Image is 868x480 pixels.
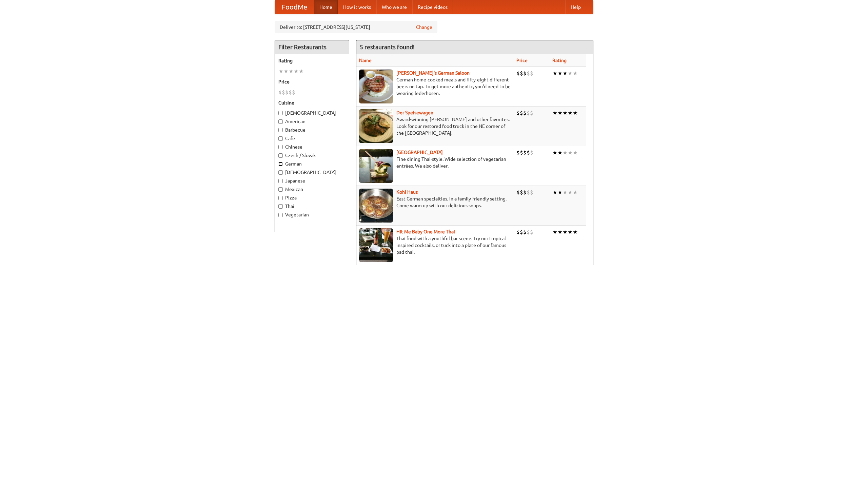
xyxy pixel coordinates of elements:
li: $ [530,228,533,236]
li: $ [516,189,520,196]
li: $ [523,109,527,117]
a: Rating [552,58,567,63]
p: East German specialties, in a family-friendly setting. Come warm up with our delicious soups. [359,195,511,209]
li: ★ [573,189,578,196]
li: ★ [557,228,563,236]
li: $ [527,228,530,236]
li: ★ [552,228,557,236]
h4: Filter Restaurants [275,40,349,54]
a: [PERSON_NAME]'s German Saloon [396,70,470,76]
input: Japanese [278,179,283,183]
a: Name [359,58,372,63]
b: [GEOGRAPHIC_DATA] [396,150,443,155]
h5: Price [278,78,346,85]
label: Cafe [278,135,346,142]
li: $ [530,109,533,117]
li: $ [516,109,520,117]
img: kohlhaus.jpg [359,189,393,223]
li: $ [527,189,530,196]
li: $ [530,149,533,156]
p: Fine dining Thai-style. Wide selection of vegetarian entrées. We also deliver. [359,156,511,169]
a: Help [565,0,586,14]
li: ★ [557,149,563,156]
li: $ [520,149,523,156]
label: [DEMOGRAPHIC_DATA] [278,110,346,116]
input: American [278,119,283,124]
label: Czech / Slovak [278,152,346,159]
input: Czech / Slovak [278,153,283,158]
li: ★ [573,228,578,236]
img: babythai.jpg [359,228,393,262]
input: Pizza [278,196,283,200]
a: How it works [338,0,376,14]
li: ★ [568,189,573,196]
li: ★ [294,68,299,75]
li: $ [530,70,533,77]
li: ★ [568,228,573,236]
a: Der Speisewagen [396,110,433,115]
input: Barbecue [278,128,283,132]
li: ★ [573,109,578,117]
label: Chinese [278,143,346,150]
li: $ [520,228,523,236]
li: ★ [563,70,568,77]
input: Thai [278,204,283,209]
li: $ [278,89,282,96]
li: ★ [563,149,568,156]
li: ★ [552,70,557,77]
li: $ [292,89,295,96]
li: ★ [563,109,568,117]
li: ★ [563,228,568,236]
li: $ [530,189,533,196]
li: ★ [557,189,563,196]
li: ★ [278,68,283,75]
li: ★ [552,189,557,196]
li: ★ [563,189,568,196]
li: $ [520,109,523,117]
label: American [278,118,346,125]
ng-pluralize: 5 restaurants found! [360,44,415,50]
label: Japanese [278,177,346,184]
li: ★ [299,68,304,75]
li: $ [527,149,530,156]
li: ★ [573,70,578,77]
a: FoodMe [275,0,314,14]
label: [DEMOGRAPHIC_DATA] [278,169,346,176]
input: Cafe [278,136,283,141]
li: $ [516,228,520,236]
label: Mexican [278,186,346,193]
a: Who we are [376,0,412,14]
li: $ [523,228,527,236]
input: Chinese [278,145,283,149]
li: $ [282,89,285,96]
h5: Cuisine [278,99,346,106]
li: ★ [568,109,573,117]
li: ★ [552,149,557,156]
li: ★ [283,68,289,75]
li: $ [523,189,527,196]
label: Thai [278,203,346,210]
li: ★ [568,149,573,156]
label: Vegetarian [278,211,346,218]
a: Kohl Haus [396,189,418,195]
input: Mexican [278,187,283,192]
li: $ [516,149,520,156]
a: Hit Me Baby One More Thai [396,229,455,234]
div: Deliver to: [STREET_ADDRESS][US_STATE] [275,21,437,33]
img: satay.jpg [359,149,393,183]
p: Award-winning [PERSON_NAME] and other favorites. Look for our restored food truck in the NE corne... [359,116,511,136]
a: Change [416,24,432,31]
li: ★ [289,68,294,75]
p: Thai food with a youthful bar scene. Try our tropical inspired cocktails, or tuck into a plate of... [359,235,511,255]
input: [DEMOGRAPHIC_DATA] [278,170,283,175]
li: $ [527,70,530,77]
li: ★ [573,149,578,156]
li: ★ [557,109,563,117]
a: Home [314,0,338,14]
img: esthers.jpg [359,70,393,103]
li: $ [516,70,520,77]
